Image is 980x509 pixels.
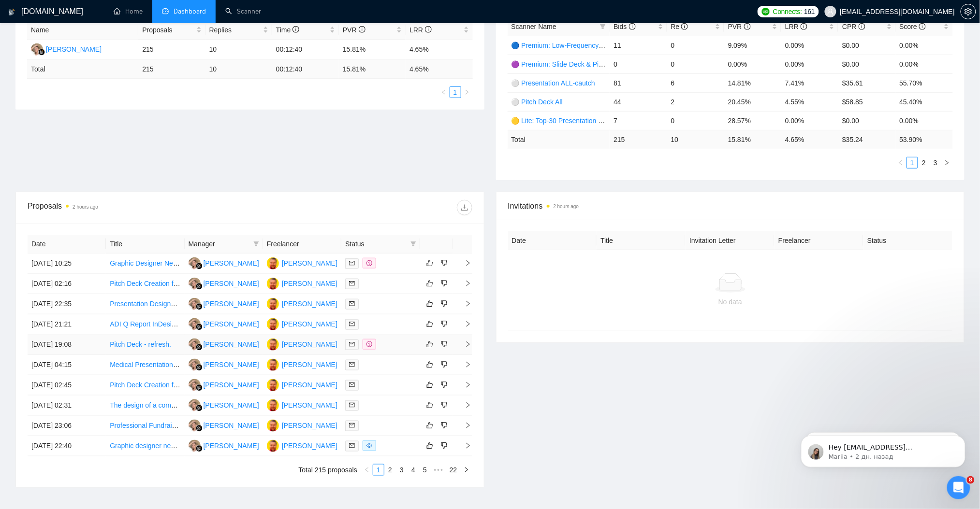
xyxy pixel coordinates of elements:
td: 6 [667,73,724,92]
a: 4 [408,465,419,475]
div: [PERSON_NAME] [282,380,337,390]
p: Message from Mariia, sent 2 дн. назад [42,37,167,46]
div: [PERSON_NAME] [46,44,102,55]
span: setting [961,8,976,15]
button: left [895,157,907,169]
span: like [426,259,433,267]
span: mail [349,341,355,347]
a: 1 [373,465,384,475]
span: Scanner Name [512,23,556,30]
span: like [426,401,433,409]
td: 4.65% [406,40,472,60]
div: [PERSON_NAME] [282,420,337,431]
span: left [364,467,370,473]
a: ⚪ Pitch Deck All [512,98,563,106]
button: like [424,278,436,289]
a: searchScanner [225,7,261,15]
div: [PERSON_NAME] [204,319,259,329]
span: dislike [441,259,448,267]
td: $0.00 [838,36,895,55]
div: [PERSON_NAME] [282,400,337,410]
img: JN [267,318,279,330]
img: JN [267,257,279,269]
td: 20.45% [724,92,781,111]
span: Time [276,26,299,34]
th: Date [508,231,597,250]
span: PVR [728,23,751,30]
span: dislike [441,340,448,348]
a: JN[PERSON_NAME] [267,320,337,327]
span: like [426,361,433,368]
a: setting [961,8,976,15]
td: $35.61 [838,73,895,92]
p: Hey [EMAIL_ADDRESS][DOMAIN_NAME], Looks like your Upwork agency Topto ran out of connects. We rec... [42,28,167,37]
span: dislike [441,401,448,409]
li: 2 [918,157,930,169]
a: 1 [907,157,918,168]
button: like [424,399,436,411]
span: dislike [441,422,448,429]
div: [PERSON_NAME] [204,440,259,451]
img: gigradar-bm.png [196,283,203,290]
iframe: Intercom notifications сообщение [787,415,980,483]
div: [PERSON_NAME] [204,420,259,431]
td: 0.00% [896,55,953,73]
span: Score [900,23,926,30]
span: Manager [189,239,249,249]
span: mail [349,301,355,307]
td: 55.70% [896,73,953,92]
img: VZ [189,339,201,351]
div: [PERSON_NAME] [282,440,337,451]
img: JN [267,379,279,391]
a: VZ[PERSON_NAME] [189,259,259,267]
button: like [424,257,436,269]
span: Connects: [773,6,802,17]
img: JN [267,339,279,351]
span: like [426,340,433,348]
span: mail [349,260,355,266]
td: 0.00% [781,36,838,55]
a: JN[PERSON_NAME] [267,299,337,307]
a: Pitch Deck - refresh. [110,340,171,348]
a: 🟡 Lite: Top-30 Presentation Keywords [512,117,629,125]
td: 215 [610,130,667,149]
td: 4.65 % [781,130,838,149]
a: VZ[PERSON_NAME] [189,299,259,307]
button: right [941,157,953,169]
img: gigradar-bm.png [196,405,203,411]
span: like [426,320,433,328]
td: 00:12:40 [272,60,339,79]
img: Profile image for Mariia [22,29,37,44]
td: $ 35.24 [838,130,895,149]
div: [PERSON_NAME] [204,339,259,350]
a: JN[PERSON_NAME] [267,279,337,287]
div: [PERSON_NAME] [204,278,259,289]
a: VZ[PERSON_NAME] [189,320,259,327]
a: ADI Q Report InDesign File Fix [110,320,203,328]
span: PVR [343,26,366,34]
span: Dashboard [174,7,206,15]
img: gigradar-bm.png [196,425,203,432]
th: Title [597,231,686,250]
img: JN [267,359,279,371]
span: dashboard [162,8,169,14]
span: filter [409,237,418,251]
td: $0.00 [838,55,895,73]
td: 53.90 % [896,130,953,149]
img: VZ [189,379,201,391]
li: 22 [446,464,461,476]
a: The design of a company brochure [110,401,214,409]
td: $0.00 [838,111,895,130]
div: [PERSON_NAME] [282,319,337,329]
button: right [461,86,473,98]
th: Freelancer [263,235,341,254]
th: Invitation Letter [686,231,775,250]
span: Re [671,23,688,30]
td: 15.81 % [724,130,781,149]
span: dislike [441,320,448,328]
li: 2 [384,464,396,476]
th: Title [106,235,184,254]
span: dislike [441,361,448,368]
span: like [426,280,433,287]
a: 22 [447,465,460,475]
